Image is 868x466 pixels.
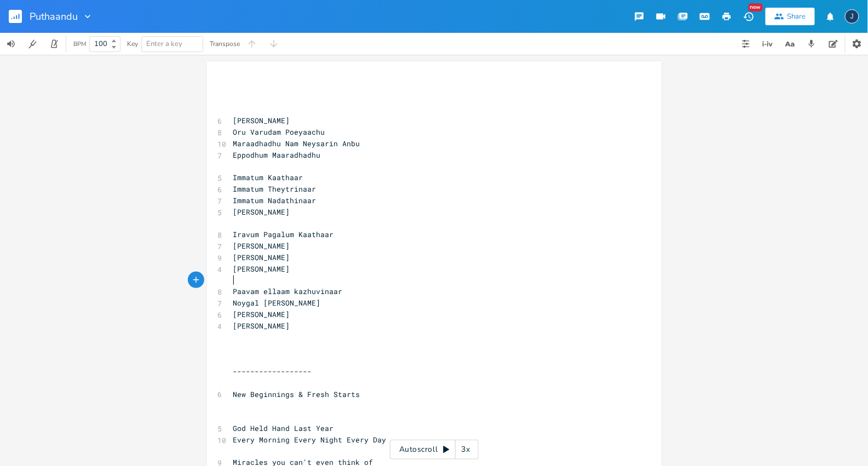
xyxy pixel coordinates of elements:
span: [PERSON_NAME] [233,207,290,217]
span: ------------------ [233,366,312,376]
button: J [845,4,859,29]
div: Key [127,41,138,47]
span: [PERSON_NAME] [233,264,290,274]
div: New [749,3,763,11]
span: Oru Varudam Poeyaachu [233,127,325,137]
span: God Held Hand Last Year [233,423,334,433]
span: [PERSON_NAME] [233,309,290,319]
span: Maraadhadhu Nam Neysarin Anbu [233,139,360,148]
div: Share [787,11,806,21]
span: Puthaandu [30,11,78,21]
div: 3x [456,440,475,459]
span: Immatum Kaathaar [233,172,303,182]
span: [PERSON_NAME] [233,252,290,262]
span: Paavam ellaam kazhuvinaar [233,286,343,296]
span: Iravum Pagalum Kaathaar [233,229,334,239]
span: Eppodhum Maaradhadhu [233,150,321,160]
span: [PERSON_NAME] [233,241,290,251]
span: New Beginnings & Fresh Starts [233,389,360,399]
div: Autoscroll [390,440,479,459]
div: BPM [73,41,86,47]
button: Share [766,8,815,25]
span: Every Morning Every Night Every Day [233,435,387,445]
span: [PERSON_NAME] [233,321,290,331]
span: Enter a key [146,39,182,49]
div: jerishsd [845,9,859,24]
div: Transpose [210,41,240,47]
button: New [738,7,760,26]
span: Noygal [PERSON_NAME] [233,298,321,308]
span: [PERSON_NAME] [233,116,290,125]
span: Immatum Nadathinaar [233,195,317,205]
span: Immatum Theytrinaar [233,184,317,194]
